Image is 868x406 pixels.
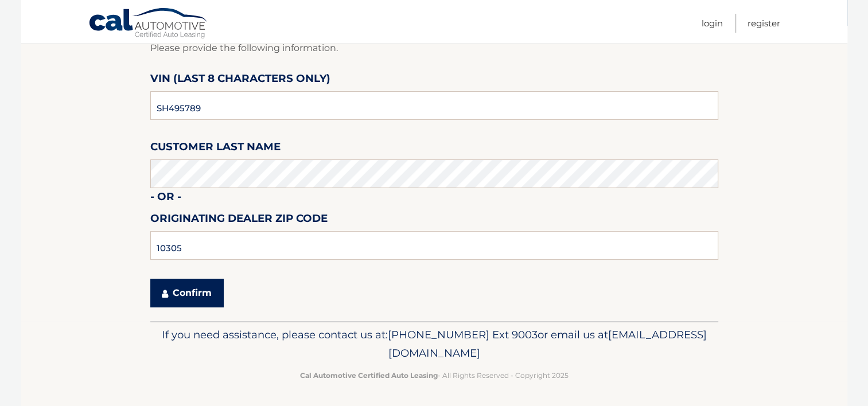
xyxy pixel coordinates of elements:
[88,7,209,41] a: Cal Automotive
[158,369,711,381] p: - All Rights Reserved - Copyright 2025
[702,14,723,33] a: Login
[150,70,330,91] label: VIN (last 8 characters only)
[150,279,224,307] button: Confirm
[748,14,780,33] a: Register
[150,210,328,231] label: Originating Dealer Zip Code
[150,40,718,56] p: Please provide the following information.
[158,326,711,362] p: If you need assistance, please contact us at: or email us at
[150,188,181,209] label: - or -
[388,328,538,341] span: [PHONE_NUMBER] Ext 9003
[150,138,281,159] label: Customer Last Name
[300,371,438,380] strong: Cal Automotive Certified Auto Leasing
